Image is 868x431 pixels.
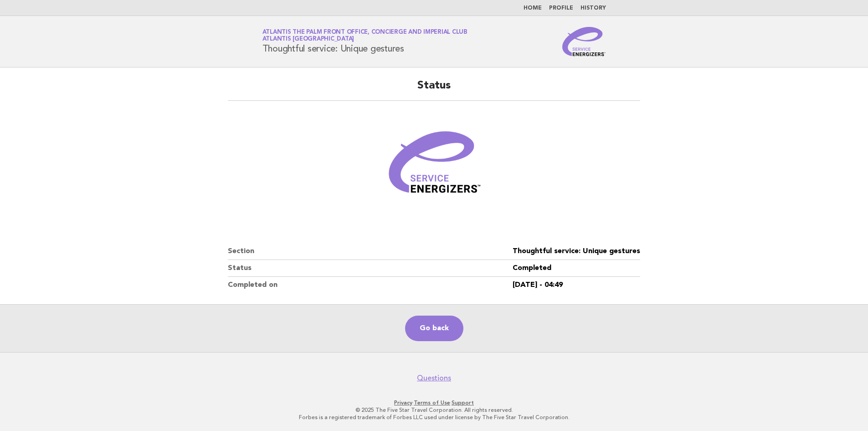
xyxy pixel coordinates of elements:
a: History [580,5,606,11]
dt: Status [228,260,513,277]
a: Go back [405,316,463,341]
a: Atlantis The Palm Front Office, Concierge and Imperial ClubAtlantis [GEOGRAPHIC_DATA] [262,29,467,42]
p: · · [155,399,713,406]
a: Home [524,5,542,11]
dd: [DATE] - 04:49 [513,277,640,293]
a: Support [452,400,474,406]
img: Service Energizers [562,27,606,56]
a: Privacy [394,400,412,406]
dt: Completed on [228,277,513,293]
dd: Thoughtful service: Unique gestures [513,243,640,260]
dd: Completed [513,260,640,277]
span: Atlantis [GEOGRAPHIC_DATA] [262,36,354,42]
p: © 2025 The Five Star Travel Corporation. All rights reserved. [155,406,713,414]
a: Questions [417,374,451,383]
h1: Thoughtful service: Unique gestures [262,30,467,53]
h2: Status [228,78,640,101]
dt: Section [228,243,513,260]
a: Terms of Use [414,400,450,406]
img: Verified [380,112,489,221]
a: Profile [549,5,573,11]
p: Forbes is a registered trademark of Forbes LLC used under license by The Five Star Travel Corpora... [155,414,713,421]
